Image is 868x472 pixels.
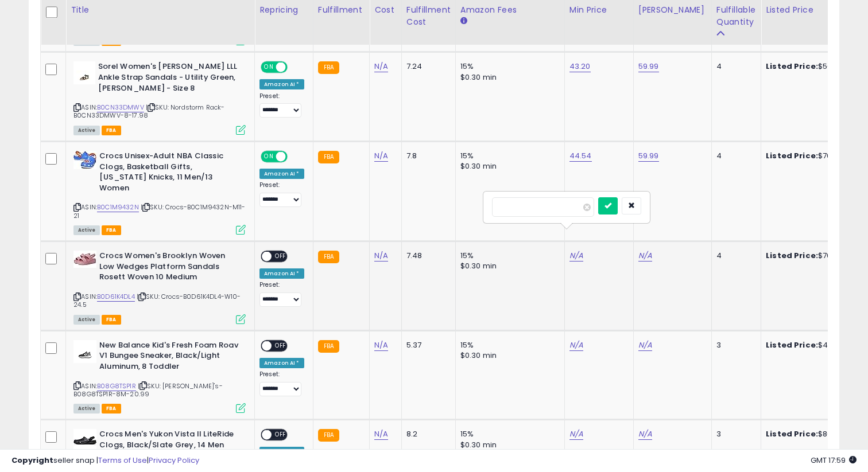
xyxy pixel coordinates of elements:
[73,340,96,363] img: 31z5ZzMlLCL._SL40_.jpg
[272,252,290,262] span: OFF
[766,61,861,72] div: $56.14
[73,292,241,309] span: | SKU: Crocs-B0D61K4DL4-W10-24.5
[318,61,339,74] small: FBA
[99,151,239,196] b: Crocs Unisex-Adult NBA Classic Clogs, Basketball Gifts, [US_STATE] Knicks, 11 Men/13 Women
[73,103,225,120] span: | SKU: Nordstorm Rack-B0CN33DMWV-8-17.98
[374,61,388,72] a: N/A
[460,429,556,439] div: 15%
[569,61,591,72] a: 43.20
[766,151,861,161] div: $70.00
[374,340,388,351] a: N/A
[460,261,556,271] div: $0.30 min
[73,126,100,135] span: All listings currently available for purchase on Amazon
[259,268,304,279] div: Amazon AI *
[766,340,861,350] div: $45.07
[569,250,583,262] a: N/A
[97,292,135,302] a: B0D61K4DL4
[259,92,304,118] div: Preset:
[102,225,121,235] span: FBA
[318,4,365,16] div: Fulfillment
[766,150,818,161] b: Listed Price:
[318,251,339,263] small: FBA
[98,61,238,96] b: Sorel Women's [PERSON_NAME] LLL Ankle Strap Sandals - Utility Green, [PERSON_NAME] - Size 8
[286,63,304,72] span: OFF
[73,251,246,323] div: ASIN:
[97,103,144,112] a: B0CN33DMWV
[716,251,752,261] div: 4
[259,370,304,396] div: Preset:
[460,4,560,16] div: Amazon Fees
[766,250,818,261] b: Listed Price:
[638,150,659,162] a: 59.99
[716,4,756,28] div: Fulfillable Quantity
[406,151,447,161] div: 7.8
[259,181,304,207] div: Preset:
[73,404,100,414] span: All listings currently available for purchase on Amazon
[460,251,556,261] div: 15%
[73,61,95,84] img: 31kgamNXbQL._SL40_.jpg
[97,381,136,391] a: B08G8TSP1R
[102,404,121,414] span: FBA
[259,281,304,307] div: Preset:
[716,151,752,161] div: 4
[99,340,239,375] b: New Balance Kid's Fresh Foam Roav V1 Bungee Sneaker, Black/Light Aluminum, 8 Toddler
[374,250,388,262] a: N/A
[460,340,556,350] div: 15%
[716,61,752,72] div: 4
[259,4,308,16] div: Repricing
[259,79,304,89] div: Amazon AI *
[460,72,556,83] div: $0.30 min
[460,151,556,161] div: 15%
[149,455,199,466] a: Privacy Policy
[73,381,223,399] span: | SKU: [PERSON_NAME]'s-B08G8TSP1R-8M-20.99
[766,428,818,439] b: Listed Price:
[766,429,861,439] div: $80.00
[11,455,199,466] div: seller snap | |
[638,250,652,262] a: N/A
[73,251,96,268] img: 314t9VFg3cL._SL40_.jpg
[638,428,652,440] a: N/A
[11,455,53,466] strong: Copyright
[102,315,121,325] span: FBA
[73,429,96,452] img: 31LMBgCeZ9L._SL40_.jpg
[318,151,339,163] small: FBA
[262,63,276,72] span: ON
[569,150,592,162] a: 44.54
[99,251,239,286] b: Crocs Women's Brooklyn Woven Low Wedges Platform Sandals Rosett Woven 10 Medium
[73,151,246,233] div: ASIN:
[374,4,397,16] div: Cost
[569,4,629,16] div: Min Price
[259,358,304,368] div: Amazon AI *
[73,61,246,134] div: ASIN:
[374,150,388,162] a: N/A
[766,251,861,261] div: $70.00
[569,340,583,351] a: N/A
[766,61,818,72] b: Listed Price:
[716,340,752,350] div: 3
[638,4,707,16] div: [PERSON_NAME]
[374,428,388,440] a: N/A
[318,340,339,353] small: FBA
[71,4,250,16] div: Title
[318,429,339,442] small: FBA
[99,429,239,453] b: Crocs Men's Yukon Vista II LiteRide Clogs, Black/Slate Grey, 14 Men
[286,152,304,162] span: OFF
[98,455,147,466] a: Terms of Use
[97,202,139,212] a: B0C1M9432N
[460,61,556,72] div: 15%
[406,61,447,72] div: 7.24
[638,61,659,72] a: 59.99
[406,4,451,28] div: Fulfillment Cost
[766,4,865,16] div: Listed Price
[73,202,246,220] span: | SKU: Crocs-B0C1M9432N-M11-21
[73,340,246,412] div: ASIN:
[811,455,857,466] span: 2025-10-6 17:59 GMT
[272,341,290,350] span: OFF
[460,350,556,361] div: $0.30 min
[406,251,447,261] div: 7.48
[259,169,304,179] div: Amazon AI *
[766,340,818,350] b: Listed Price:
[73,151,96,169] img: 51HJlIYIJML._SL40_.jpg
[638,340,652,351] a: N/A
[460,16,467,26] small: Amazon Fees.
